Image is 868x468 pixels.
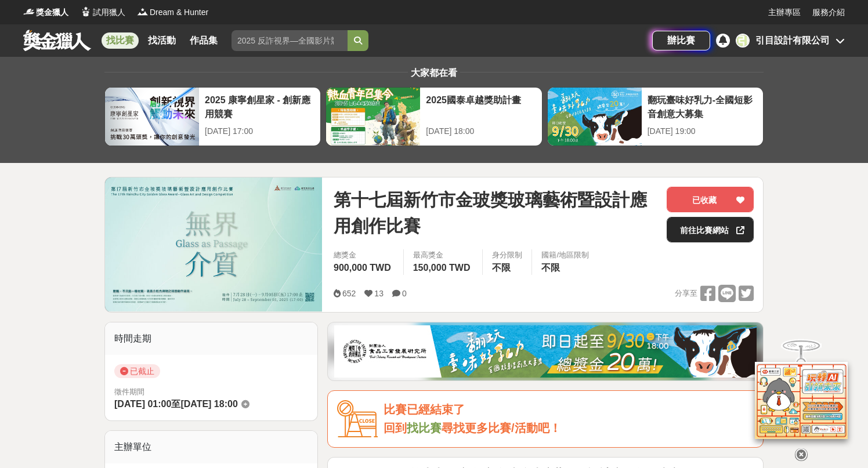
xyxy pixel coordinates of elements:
[205,93,314,119] div: 2025 康寧創星家 - 創新應用競賽
[547,87,764,146] a: 翻玩臺味好乳力-全國短影音創意大募集[DATE] 19:00
[667,187,754,212] button: 已收藏
[492,249,522,261] div: 身分限制
[652,31,710,50] a: 辦比賽
[667,217,754,242] a: 前往比賽網站
[755,34,830,48] div: 引目設計有限公司
[408,68,460,78] span: 大家都在看
[334,263,391,273] span: 900,000 TWD
[102,32,139,49] a: 找比賽
[407,422,442,434] a: 找比賽
[334,187,657,239] span: 第十七屆新竹市金玻獎玻璃藝術暨設計應用創作比賽
[541,263,560,273] span: 不限
[185,32,222,49] a: 作品集
[413,249,473,261] span: 最高獎金
[80,6,92,17] img: Logo
[137,6,208,19] a: LogoDream & Hunter
[105,322,317,355] div: 時間走期
[114,364,160,378] span: 已截止
[80,6,125,19] a: Logo試用獵人
[402,289,407,298] span: 0
[105,177,322,311] img: Cover Image
[114,399,171,409] span: [DATE] 01:00
[768,6,801,19] a: 主辦專區
[648,93,757,119] div: 翻玩臺味好乳力-全國短影音創意大募集
[93,6,125,19] span: 試用獵人
[426,93,536,119] div: 2025國泰卓越獎助計畫
[675,285,697,302] span: 分享至
[492,263,511,273] span: 不限
[105,431,317,463] div: 主辦單位
[205,125,314,137] div: [DATE] 17:00
[648,125,757,137] div: [DATE] 19:00
[334,325,757,378] img: 1c81a89c-c1b3-4fd6-9c6e-7d29d79abef5.jpg
[442,422,561,434] span: 尋找更多比賽/活動吧！
[736,34,750,48] div: 引
[171,399,180,409] span: 至
[342,289,356,298] span: 652
[384,422,407,434] span: 回到
[114,387,144,396] span: 徵件期間
[384,400,754,419] div: 比賽已經結束了
[325,87,542,146] a: 2025國泰卓越獎助計畫[DATE] 18:00
[137,6,149,17] img: Logo
[150,6,208,19] span: Dream & Hunter
[36,6,68,19] span: 獎金獵人
[374,289,384,298] span: 13
[812,6,845,19] a: 服務介紹
[755,358,848,436] img: d2146d9a-e6f6-4337-9592-8cefde37ba6b.png
[232,30,348,51] input: 2025 反詐視界—全國影片競賽
[23,6,35,17] img: Logo
[426,125,536,137] div: [DATE] 18:00
[143,32,180,49] a: 找活動
[413,263,471,273] span: 150,000 TWD
[180,399,237,409] span: [DATE] 18:00
[334,249,394,261] span: 總獎金
[541,249,589,261] div: 國籍/地區限制
[337,400,378,438] img: Icon
[104,87,321,146] a: 2025 康寧創星家 - 創新應用競賽[DATE] 17:00
[23,6,68,19] a: Logo獎金獵人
